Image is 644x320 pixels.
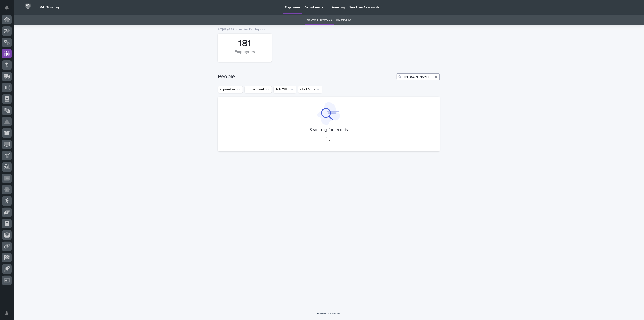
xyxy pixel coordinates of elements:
a: Employees [218,26,234,31]
div: Employees [226,50,264,59]
a: My Profile [336,15,351,25]
button: startDate [298,86,322,93]
div: Notifications [6,5,12,13]
h1: People [218,73,395,80]
p: Active Employees [239,26,265,31]
input: Search [397,73,440,80]
p: Searching for records [310,128,348,133]
button: Job Title [274,86,296,93]
a: Active Employees [307,15,332,25]
img: Workspace Logo [24,2,32,10]
button: supervisor [218,86,243,93]
div: 181 [226,38,264,49]
button: Notifications [2,3,12,12]
a: Powered By Stacker [317,312,340,315]
button: department [245,86,272,93]
h2: 04. Directory [40,5,60,9]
